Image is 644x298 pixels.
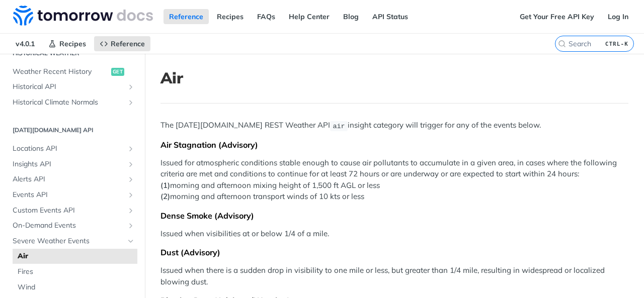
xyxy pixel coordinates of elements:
[160,228,628,240] p: Issued when visibilities at or below 1/4 of a mile.
[8,157,137,172] a: Insights APIShow subpages for Insights API
[13,159,124,169] span: Insights API
[13,6,153,26] img: Tomorrow.io Weather API Docs
[13,144,124,154] span: Locations API
[160,265,628,287] p: Issued when there is a sudden drop in visibility to one mile or less, but greater than 1/4 mile, ...
[127,191,135,199] button: Show subpages for Events API
[10,36,40,51] span: v4.0.1
[127,175,135,183] button: Show subpages for Alerts API
[127,207,135,215] button: Show subpages for Custom Events API
[160,120,628,131] p: The [DATE][DOMAIN_NAME] REST Weather API insight category will trigger for any of the events below.
[111,39,145,48] span: Reference
[603,39,631,49] kbd: CTRL-K
[127,222,135,230] button: Show subpages for On-Demand Events
[160,211,628,221] div: Dense Smoke (Advisory)
[160,180,170,190] strong: (1)
[127,83,135,91] button: Show subpages for Historical API
[252,9,281,24] a: FAQs
[8,95,137,110] a: Historical Climate NormalsShow subpages for Historical Climate Normals
[160,69,628,87] h1: Air
[8,64,137,79] a: Weather Recent Historyget
[59,39,86,48] span: Recipes
[283,9,335,24] a: Help Center
[18,282,135,292] span: Wind
[8,234,137,249] a: Severe Weather EventsHide subpages for Severe Weather Events
[211,9,249,24] a: Recipes
[18,251,135,261] span: Air
[43,36,92,51] a: Recipes
[8,203,137,218] a: Custom Events APIShow subpages for Custom Events API
[13,280,137,295] a: Wind
[13,206,124,216] span: Custom Events API
[13,82,124,92] span: Historical API
[8,79,137,94] a: Historical APIShow subpages for Historical API
[13,221,124,231] span: On-Demand Events
[111,68,124,76] span: get
[164,9,209,24] a: Reference
[13,264,137,279] a: Fires
[13,67,109,77] span: Weather Recent History
[13,190,124,200] span: Events API
[127,98,135,107] button: Show subpages for Historical Climate Normals
[8,141,137,156] a: Locations APIShow subpages for Locations API
[13,236,124,246] span: Severe Weather Events
[13,97,124,108] span: Historical Climate Normals
[8,172,137,187] a: Alerts APIShow subpages for Alerts API
[160,247,628,257] div: Dust (Advisory)
[160,140,628,150] div: Air Stagnation (Advisory)
[160,191,170,201] strong: (2)
[8,187,137,203] a: Events APIShow subpages for Events API
[94,36,150,51] a: Reference
[127,160,135,168] button: Show subpages for Insights API
[8,218,137,233] a: On-Demand EventsShow subpages for On-Demand Events
[18,267,135,277] span: Fires
[338,9,364,24] a: Blog
[127,237,135,245] button: Hide subpages for Severe Weather Events
[8,126,137,135] h2: [DATE][DOMAIN_NAME] API
[367,9,414,24] a: API Status
[333,122,345,130] span: air
[127,145,135,153] button: Show subpages for Locations API
[558,40,566,48] svg: Search
[514,9,600,24] a: Get Your Free API Key
[160,157,628,203] p: Issued for atmospheric conditions stable enough to cause air pollutants to accumulate in a given ...
[13,249,137,264] a: Air
[13,174,124,184] span: Alerts API
[602,9,634,24] a: Log In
